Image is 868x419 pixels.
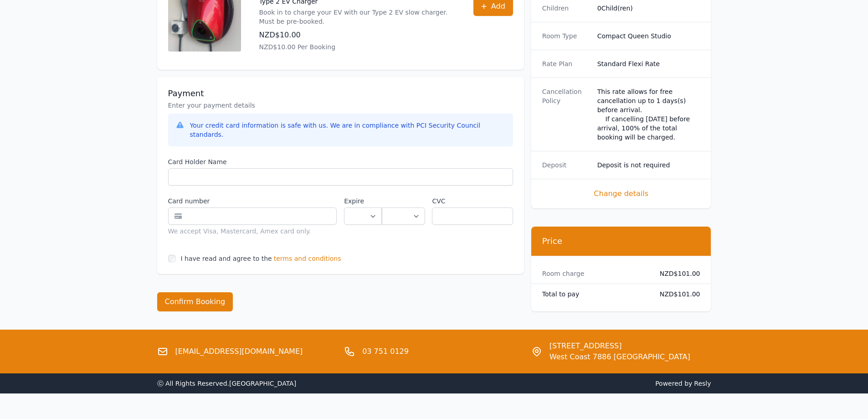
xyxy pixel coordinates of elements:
label: . [382,197,425,206]
span: Add [491,1,505,12]
dt: Room Type [542,31,590,41]
dt: Cancellation Policy [542,87,590,142]
label: CVC [432,197,513,206]
p: NZD$10.00 Per Booking [259,42,455,52]
span: terms and conditions [274,254,341,263]
span: ⓒ All Rights Reserved. [GEOGRAPHIC_DATA] [157,380,297,387]
dt: Children [542,4,590,13]
dd: Standard Flexi Rate [597,59,700,68]
h3: Payment [168,88,513,99]
dd: Deposit is not required [597,160,700,170]
div: Your credit card information is safe with us. We are in compliance with PCI Security Council stan... [190,121,506,139]
span: Change details [542,188,700,199]
dt: Deposit [542,160,590,170]
a: [EMAIL_ADDRESS][DOMAIN_NAME] [175,346,303,357]
dd: NZD$101.00 [652,290,700,299]
div: We accept Visa, Mastercard, Amex card only. [168,227,337,236]
label: Expire [344,197,382,206]
dd: NZD$101.00 [652,269,700,278]
span: [STREET_ADDRESS] [550,341,690,352]
label: I have read and agree to the [181,255,272,262]
label: Card number [168,197,337,206]
dd: Compact Queen Studio [597,31,700,41]
h3: Price [542,236,700,247]
span: Powered by [438,379,711,388]
dt: Room charge [542,269,645,278]
a: 03 751 0129 [362,346,409,357]
div: This rate allows for free cancellation up to 1 days(s) before arrival. If cancelling [DATE] befor... [597,87,700,142]
dd: 0 Child(ren) [597,4,700,13]
button: Confirm Booking [157,292,233,311]
p: Book in to charge your EV with our Type 2 EV slow charger. Must be pre-booked. [259,8,455,26]
dt: Total to pay [542,290,645,299]
a: Resly [694,380,711,387]
dt: Rate Plan [542,59,590,68]
p: NZD$10.00 [259,30,455,41]
span: West Coast 7886 [GEOGRAPHIC_DATA] [550,352,690,362]
p: Enter your payment details [168,101,513,110]
label: Card Holder Name [168,157,513,166]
